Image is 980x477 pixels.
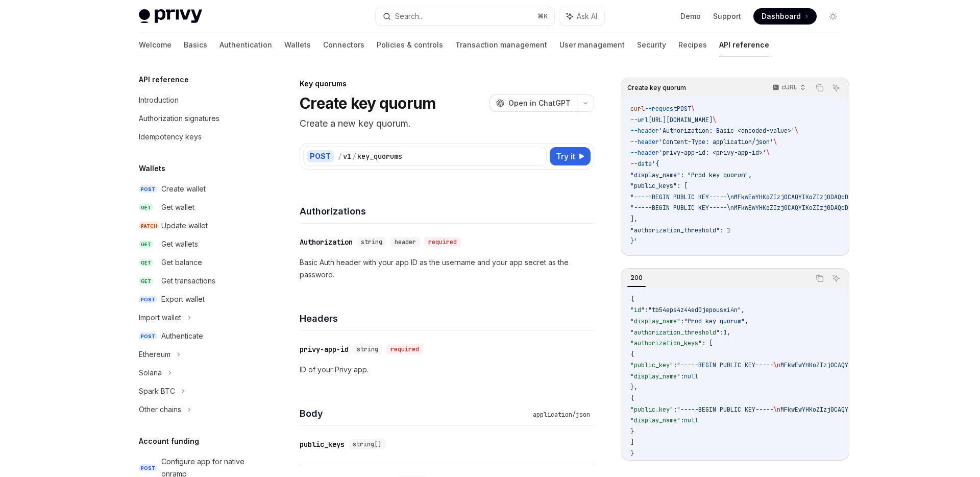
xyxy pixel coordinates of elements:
[131,180,261,198] a: POSTCreate wallet
[300,344,349,354] div: privy-app-id
[630,237,638,245] span: }'
[702,339,713,347] span: : [
[300,439,345,449] div: public_keys
[131,128,261,146] a: Idempotency keys
[139,296,157,303] span: POST
[680,416,684,424] span: :
[630,372,680,380] span: "display_name"
[627,272,646,284] div: 200
[630,339,702,347] span: "authorization_keys"
[300,407,529,420] h4: Body
[630,438,634,446] span: ]
[139,185,157,193] span: POST
[630,427,634,436] span: }
[630,127,659,135] span: --header
[630,295,634,303] span: {
[139,332,157,340] span: POST
[753,8,817,25] a: Dashboard
[139,241,153,248] span: GET
[529,410,594,420] div: application/json
[773,361,780,369] span: \n
[377,33,443,57] a: Policies & controls
[645,306,648,314] span: :
[659,127,795,135] span: 'Authorization: Basic <encoded-value>'
[139,94,179,106] div: Introduction
[353,440,381,448] span: string[]
[139,112,219,125] div: Authorization signatures
[795,127,798,135] span: \
[139,348,170,361] div: Ethereum
[395,238,416,246] span: header
[648,116,713,124] span: [URL][DOMAIN_NAME]
[766,149,770,157] span: \
[300,79,594,89] div: Key quorums
[825,8,841,25] button: Toggle dark mode
[684,416,698,424] span: null
[648,306,741,314] span: "tb54eps4z44ed0jepousxi4n"
[680,11,701,21] a: Demo
[161,275,215,287] div: Get transactions
[659,138,773,146] span: 'Content-Type: application/json'
[300,312,594,325] h4: Headers
[139,9,202,23] img: light logo
[813,81,826,94] button: Copy the contents from the code block
[630,383,638,391] span: },
[161,220,208,232] div: Update wallet
[652,160,659,168] span: '{
[139,33,171,57] a: Welcome
[537,12,548,20] span: ⌘ K
[357,345,378,353] span: string
[139,222,159,230] span: PATCH
[630,328,720,337] span: "authorization_threshold"
[829,272,843,285] button: Ask AI
[131,327,261,345] a: POSTAuthenticate
[139,367,162,379] div: Solana
[139,204,153,211] span: GET
[630,116,648,124] span: --url
[677,406,773,414] span: "-----BEGIN PUBLIC KEY-----
[556,150,575,162] span: Try it
[386,344,423,354] div: required
[630,160,652,168] span: --data
[508,98,571,108] span: Open in ChatGPT
[300,237,353,247] div: Authorization
[673,406,677,414] span: :
[630,215,638,223] span: ],
[684,317,745,325] span: "Prod key quorum"
[131,198,261,217] a: GETGet wallet
[376,7,554,26] button: Search...⌘K
[559,33,625,57] a: User management
[627,84,686,92] span: Create key quorum
[300,256,594,281] p: Basic Auth header with your app ID as the username and your app secret as the password.
[139,277,153,285] span: GET
[630,105,645,113] span: curl
[630,406,673,414] span: "public_key"
[161,201,194,213] div: Get wallet
[161,330,203,342] div: Authenticate
[489,94,577,112] button: Open in ChatGPT
[773,406,780,414] span: \n
[161,183,206,195] div: Create wallet
[550,147,591,165] button: Try it
[773,138,777,146] span: \
[680,372,684,380] span: :
[781,83,797,91] p: cURL
[630,416,680,424] span: "display_name"
[424,237,461,247] div: required
[684,372,698,380] span: null
[677,361,773,369] span: "-----BEGIN PUBLIC KEY-----
[161,256,202,269] div: Get balance
[131,290,261,308] a: POSTExport wallet
[630,182,688,190] span: "public_keys": [
[577,11,597,21] span: Ask AI
[630,350,634,359] span: {
[184,33,207,57] a: Basics
[723,328,727,337] span: 1
[323,33,364,57] a: Connectors
[131,253,261,272] a: GETGet balance
[343,151,351,161] div: v1
[300,204,594,218] h4: Authorizations
[300,94,435,112] h1: Create key quorum
[741,306,745,314] span: ,
[713,11,741,21] a: Support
